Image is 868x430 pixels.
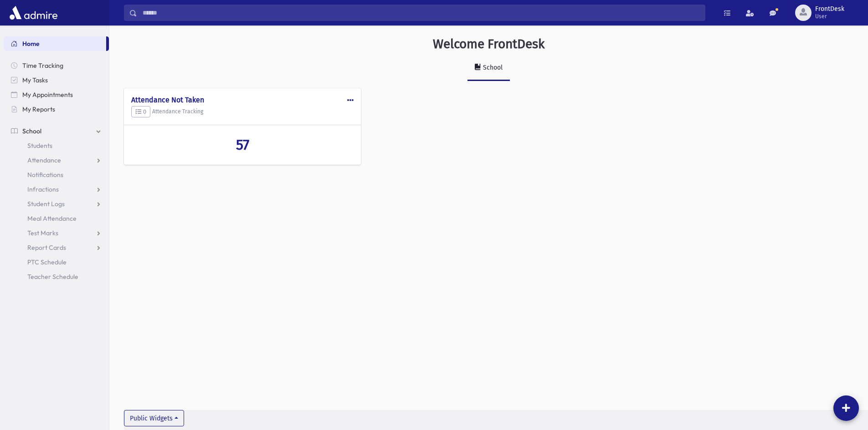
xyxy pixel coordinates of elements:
a: My Reports [4,102,109,116]
a: School [4,124,109,138]
span: Test Marks [27,229,58,237]
h3: Welcome FrontDesk [433,36,544,52]
img: AdmirePro [7,4,60,22]
a: Infractions [4,182,109,197]
a: Attendance [4,153,109,167]
span: My Reports [22,105,55,113]
a: My Appointments [4,87,109,102]
a: 57 [131,136,354,153]
span: Student Logs [27,200,65,208]
span: Teacher Schedule [27,273,78,281]
span: Report Cards [27,243,66,252]
a: Report Cards [4,240,109,255]
span: My Tasks [22,76,48,84]
a: PTC Schedule [4,255,109,269]
a: Home [4,36,106,51]
button: 0 [131,106,150,118]
a: School [467,56,510,81]
input: Search [137,5,705,21]
span: School [22,127,41,135]
h5: Attendance Tracking [131,106,354,118]
span: User [815,13,844,20]
span: 57 [236,136,249,153]
a: Time Tracking [4,58,109,73]
a: My Tasks [4,73,109,87]
button: Public Widgets [124,410,184,426]
span: Time Tracking [22,61,63,70]
a: Meal Attendance [4,211,109,226]
a: Student Logs [4,197,109,211]
span: Attendance [27,156,61,164]
a: Notifications [4,167,109,182]
a: Test Marks [4,226,109,240]
span: Infractions [27,185,59,193]
span: My Appointments [22,91,73,99]
h4: Attendance Not Taken [131,96,354,104]
span: Meal Attendance [27,214,77,223]
span: Students [27,142,52,150]
a: Teacher Schedule [4,269,109,284]
div: School [481,64,503,71]
span: Notifications [27,171,63,179]
a: Students [4,138,109,153]
span: FrontDesk [815,5,844,13]
span: Home [22,40,40,48]
span: PTC Schedule [27,258,67,266]
span: 0 [135,108,146,115]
